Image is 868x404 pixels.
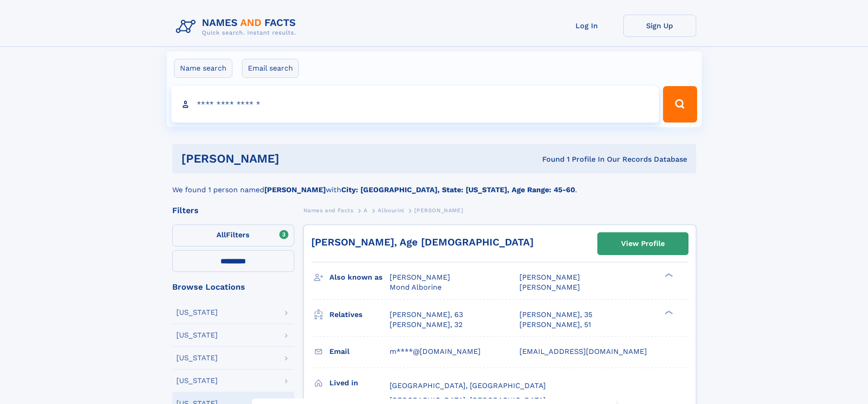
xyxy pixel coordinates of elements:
a: [PERSON_NAME], 32 [390,320,462,330]
h3: Relatives [329,307,390,322]
a: View Profile [598,233,688,255]
a: A [364,205,368,216]
span: [PERSON_NAME] [414,207,463,214]
span: A [364,207,368,214]
b: City: [GEOGRAPHIC_DATA], State: [US_STATE], Age Range: 45-60 [341,185,575,194]
div: [US_STATE] [176,332,218,339]
div: [US_STATE] [176,309,218,316]
div: We found 1 person named with . [172,174,696,195]
span: [GEOGRAPHIC_DATA], [GEOGRAPHIC_DATA] [390,381,546,390]
div: View Profile [621,233,665,254]
label: Name search [174,59,232,78]
h1: [PERSON_NAME] [181,153,411,164]
div: Filters [172,206,294,215]
a: Albourini [378,205,404,216]
img: Logo Names and Facts [172,15,303,39]
a: [PERSON_NAME], 35 [519,310,592,320]
span: Albourini [378,207,404,214]
span: All [216,230,226,239]
div: [US_STATE] [176,377,218,384]
span: Mond Alborine [390,283,442,291]
span: [PERSON_NAME] [519,283,580,291]
h3: Lived in [329,375,390,391]
div: ❯ [663,309,673,315]
button: Search Button [663,86,697,123]
span: [PERSON_NAME] [519,273,580,281]
div: Browse Locations [172,283,294,291]
label: Filters [172,225,294,246]
span: [PERSON_NAME] [390,273,450,281]
a: Sign Up [623,15,696,37]
a: Log In [550,15,623,37]
h3: Also known as [329,270,390,285]
label: Email search [242,59,299,78]
b: [PERSON_NAME] [264,185,326,194]
a: Names and Facts [303,205,354,216]
span: [EMAIL_ADDRESS][DOMAIN_NAME] [519,347,647,356]
a: [PERSON_NAME], 51 [519,320,591,330]
div: [US_STATE] [176,354,218,362]
a: [PERSON_NAME], Age [DEMOGRAPHIC_DATA] [311,236,534,248]
div: Found 1 Profile In Our Records Database [411,154,687,164]
a: [PERSON_NAME], 63 [390,310,463,320]
h3: Email [329,344,390,359]
div: ❯ [663,272,673,278]
input: search input [171,86,659,123]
